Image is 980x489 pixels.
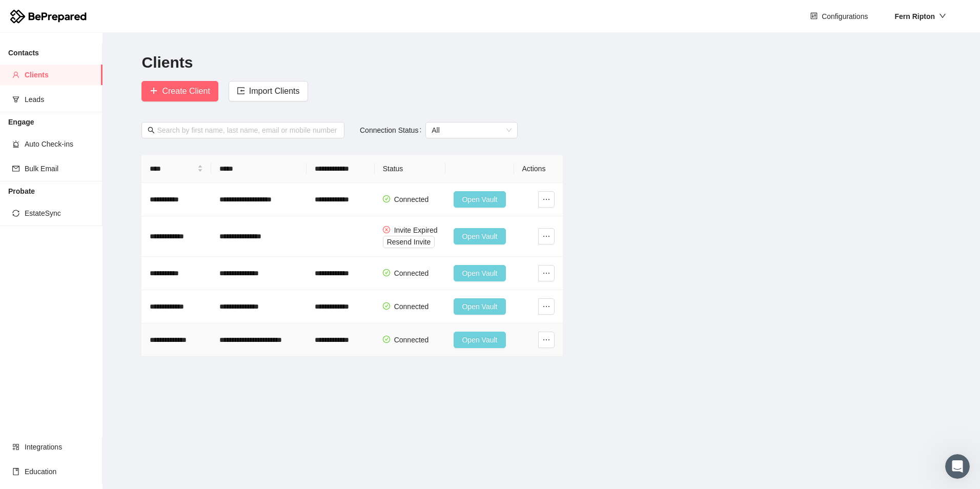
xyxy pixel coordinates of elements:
span: Education [25,461,94,482]
span: sync [12,210,19,217]
span: appstore-add [12,443,19,451]
span: check-circle [383,195,390,202]
span: mail [12,165,19,172]
span: plus [150,87,158,96]
span: check-circle [383,336,390,343]
button: ellipsis [538,298,555,315]
button: Open Vault [454,265,505,281]
strong: Contacts [8,49,39,57]
span: Invite Expired [394,226,438,234]
span: Open Vault [462,268,497,279]
button: Open Vault [454,298,505,315]
span: Integrations [25,437,94,457]
span: EstateSync [25,203,94,223]
th: Status [375,155,446,183]
span: ellipsis [539,302,554,311]
span: Create Client [162,85,210,97]
span: funnel-plot [12,96,19,103]
strong: Probate [8,187,35,195]
button: Fern Ripton [886,8,954,25]
span: ellipsis [539,336,554,344]
button: ellipsis [538,191,555,208]
span: Leads [25,89,94,110]
span: Auto Check-ins [25,134,94,154]
span: Clients [25,65,94,85]
span: control [810,12,818,21]
span: ellipsis [539,232,554,240]
button: Resend Invite [383,236,435,248]
button: importImport Clients [229,81,308,101]
span: alert [12,140,19,148]
span: book [12,468,19,475]
input: Search by first name, last name, email or mobile number [157,125,338,136]
span: All [432,123,512,138]
span: Connected [394,302,429,311]
span: Connected [394,195,429,203]
span: search [148,127,155,134]
span: Configurations [822,11,868,22]
button: Open Vault [454,191,505,208]
span: Open Vault [462,334,497,345]
span: Import Clients [249,85,300,97]
span: Open Vault [462,194,497,205]
span: Connected [394,269,429,277]
button: ellipsis [538,228,555,244]
button: ellipsis [538,332,555,348]
button: Open Vault [454,228,505,244]
th: Actions [514,155,563,183]
span: Resend Invite [387,236,431,248]
span: down [939,12,946,19]
span: ellipsis [539,195,554,203]
strong: Engage [8,118,34,126]
span: ellipsis [539,269,554,277]
span: Open Vault [462,231,497,242]
button: plusCreate Client [141,81,218,101]
span: import [237,87,245,96]
span: check-circle [383,302,390,310]
button: Open Vault [454,332,505,348]
span: user [12,71,19,78]
th: Name [141,155,211,183]
span: Open Vault [462,301,497,312]
span: close-circle [383,226,390,233]
span: Connected [394,336,429,344]
iframe: Intercom live chat [945,454,970,479]
label: Connection Status [360,122,425,138]
button: controlConfigurations [802,8,876,25]
span: Bulk Email [25,158,94,179]
strong: Fern Ripton [894,12,935,21]
span: check-circle [383,269,390,276]
button: ellipsis [538,265,555,281]
h2: Clients [141,52,941,73]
